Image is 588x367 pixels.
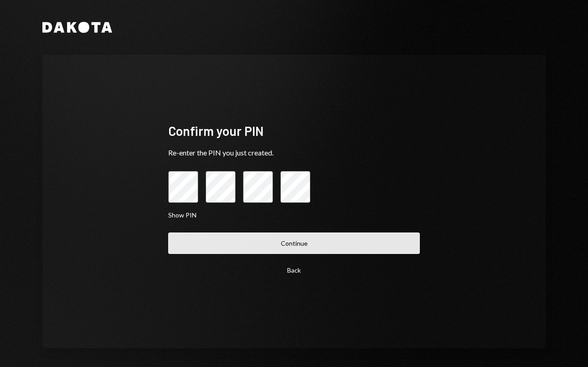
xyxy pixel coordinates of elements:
[168,171,198,203] input: pin code 1 of 4
[280,171,310,203] input: pin code 4 of 4
[168,233,420,254] button: Continue
[168,259,420,281] button: Back
[206,171,236,203] input: pin code 2 of 4
[168,147,420,158] div: Re-enter the PIN you just created.
[168,122,420,140] div: Confirm your PIN
[243,171,273,203] input: pin code 3 of 4
[168,211,196,220] button: Show PIN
